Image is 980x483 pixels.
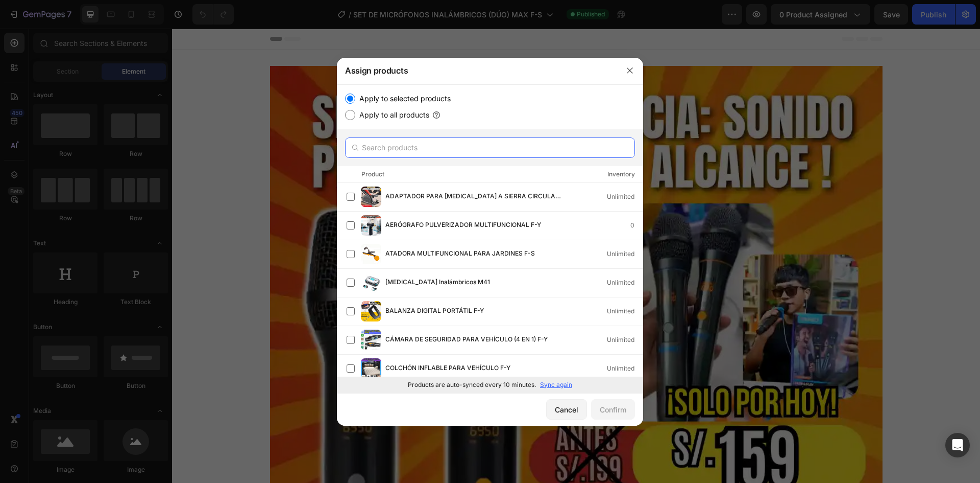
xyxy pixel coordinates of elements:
[546,399,587,420] button: Cancel
[607,335,643,345] div: Unlimited
[361,272,381,293] img: product-img
[607,306,643,316] div: Unlimited
[361,215,381,236] img: product-img
[591,399,635,420] button: Confirm
[555,404,578,415] div: Cancel
[385,220,541,231] span: AERÓGRAFO PULVERIZADOR MULTIFUNCIONAL F-Y
[385,191,563,202] span: ADAPTADOR PARA [MEDICAL_DATA] A SIERRA CIRCULAR CON CORTE 45° F-Y
[361,187,381,207] img: product-img
[361,244,381,264] img: product-img
[945,433,970,457] div: Open Intercom Messenger
[345,137,635,158] input: Search products
[361,330,381,350] img: product-img
[385,248,535,260] span: ATADORA MULTIFUNCIONAL PARA JARDINES F-S
[607,192,643,202] div: Unlimited
[385,334,548,346] span: CÁMARA DE SEGURIDAD PARA VEHÍCULO (4 EN 1) F-Y
[600,404,626,415] div: Confirm
[607,363,643,374] div: Unlimited
[355,109,429,121] label: Apply to all products
[361,169,384,179] div: Product
[337,57,617,84] div: Assign products
[361,358,381,379] img: product-img
[408,380,536,389] p: Products are auto-synced every 10 minutes.
[607,249,643,259] div: Unlimited
[607,278,643,288] div: Unlimited
[385,363,510,374] span: COLCHÓN INFLABLE PARA VEHÍCULO F-Y
[385,277,490,288] span: [MEDICAL_DATA] Inalámbricos M41
[355,93,451,105] label: Apply to selected products
[540,380,572,389] p: Sync again
[337,84,643,393] div: />
[630,220,643,231] div: 0
[385,306,484,317] span: BALANZA DIGITAL PORTÁTIL F-Y
[607,169,635,179] div: Inventory
[361,301,381,321] img: product-img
